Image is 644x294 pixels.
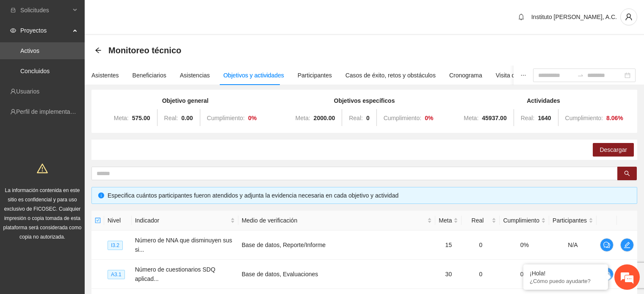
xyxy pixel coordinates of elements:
span: Meta [439,216,452,225]
td: Base de datos, Reporte/Informe [238,231,436,260]
span: warning [37,163,48,174]
button: edit [620,238,634,252]
div: Objetivos y actividades [224,71,284,80]
th: Cumplimiento [500,211,549,231]
a: Activos [20,47,39,54]
strong: 0.00 [181,115,193,121]
span: Meta: [296,115,310,121]
th: Indicador [132,211,238,231]
span: Real: [164,115,178,121]
span: Real [465,216,490,225]
div: Asistentes [91,71,119,80]
div: Participantes [298,71,332,80]
span: I3.2 [108,241,123,250]
span: A3.1 [108,270,125,279]
span: Medio de verificación [242,216,426,225]
span: Participantes [553,216,587,225]
span: Instituto [PERSON_NAME], A.C. [531,14,617,20]
span: Proyectos [20,22,70,39]
span: Cumplimiento: [565,115,603,121]
div: ¡Hola! [530,270,602,277]
td: Base de datos, Evaluaciones [238,260,436,289]
span: bell [515,14,528,20]
a: Concluidos [20,68,50,74]
span: Cumplimiento: [207,115,245,121]
span: Meta: [114,115,129,121]
td: 15 [435,231,462,260]
strong: 1640 [538,115,551,121]
strong: Actividades [527,97,560,104]
button: user [620,8,637,25]
td: 0 [462,260,500,289]
span: edit [621,242,633,248]
span: check-square [95,217,101,223]
td: N/A [549,231,597,260]
strong: 575.00 [132,115,150,121]
th: Participantes [549,211,597,231]
span: Real: [521,115,535,121]
strong: 2000.00 [314,115,335,121]
strong: 0 % [425,115,433,121]
th: Medio de verificación [238,211,436,231]
span: Real: [349,115,363,121]
span: user [621,13,637,21]
div: Asistencias [180,71,210,80]
span: Solicitudes [20,2,70,19]
div: Casos de éxito, retos y obstáculos [345,71,436,80]
span: arrow-left [95,47,102,54]
span: Cumplimiento [503,216,539,225]
div: Especifica cuántos participantes fueron atendidos y adjunta la evidencia necesaria en cada objeti... [108,191,630,200]
span: search [624,170,630,177]
div: Beneficiarios [133,71,166,80]
td: 0 [462,231,500,260]
div: Back [95,47,102,54]
span: info-circle [98,192,104,198]
span: Meta: [464,115,478,121]
strong: 0 % [248,115,257,121]
a: Usuarios [16,88,39,95]
button: search [617,167,637,180]
button: comment [600,238,614,252]
span: Descargar [600,145,627,154]
button: ellipsis [514,66,533,85]
p: ¿Cómo puedo ayudarte? [530,278,602,284]
span: Cumplimiento: [384,115,421,121]
span: La información contenida en este sitio es confidencial y para uso exclusivo de FICOSEC. Cualquier... [3,187,82,240]
span: ellipsis [520,72,526,78]
th: Meta [435,211,462,231]
td: 0% [500,260,549,289]
span: eye [10,27,16,33]
div: Cronograma [449,71,482,80]
th: Real [462,211,500,231]
td: 30 [435,260,462,289]
strong: 45937.00 [482,115,506,121]
span: swap-right [577,72,584,79]
div: Visita de campo y entregables [496,71,575,80]
span: Número de NNA que disminuyen sus si... [135,237,232,253]
strong: Objetivos específicos [334,97,395,104]
th: Nivel [104,211,132,231]
span: inbox [10,7,16,13]
button: bell [514,10,528,24]
span: Monitoreo técnico [108,44,181,57]
strong: 0 [366,115,370,121]
a: Perfil de implementadora [16,108,82,115]
strong: Objetivo general [162,97,209,104]
span: to [577,72,584,79]
span: Indicador [135,216,229,225]
strong: 8.06 % [606,115,623,121]
td: 0% [500,231,549,260]
button: Descargar [593,143,634,157]
span: Número de cuestionarios SDQ aplicad... [135,266,216,282]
